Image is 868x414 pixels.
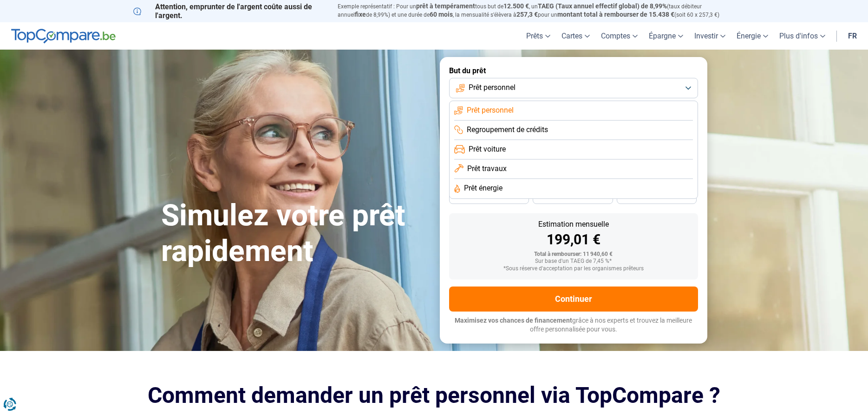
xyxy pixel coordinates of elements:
[689,22,731,50] a: Investir
[449,287,698,312] button: Continuer
[842,22,862,50] a: fr
[562,194,583,200] span: 30 mois
[338,2,735,19] p: Exemple représentatif : Pour un tous but de , un (taux débiteur annuel de 8,99%) et une durée de ...
[449,78,698,98] button: Prêt personnel
[469,83,516,93] span: Prêt personnel
[774,22,831,50] a: Plus d'infos
[646,194,667,200] span: 24 mois
[503,2,529,10] span: 12.500 €
[416,2,475,10] span: prêt à tempérament
[464,183,503,193] span: Prêt énergie
[516,11,538,18] span: 257,3 €
[430,11,453,18] span: 60 mois
[595,22,643,50] a: Comptes
[133,2,326,20] p: Attention, emprunter de l'argent coûte aussi de l'argent.
[355,11,366,18] span: fixe
[469,144,506,154] span: Prêt voiture
[643,22,689,50] a: Épargne
[467,125,548,135] span: Regroupement de crédits
[457,221,691,228] div: Estimation mensuelle
[521,22,556,50] a: Prêts
[731,22,774,50] a: Énergie
[467,105,514,115] span: Prêt personnel
[457,233,691,247] div: 199,01 €
[538,2,667,10] span: TAEG (Taux annuel effectif global) de 8,99%
[11,29,116,44] img: TopCompare
[457,258,691,265] div: Sur base d'un TAEG de 7,45 %*
[457,266,691,272] div: *Sous réserve d'acceptation par les organismes prêteurs
[161,198,429,269] h1: Simulez votre prêt rapidement
[457,251,691,258] div: Total à rembourser: 11 940,60 €
[449,66,698,75] label: But du prêt
[557,11,674,18] span: montant total à rembourser de 15.438 €
[449,316,698,334] p: grâce à nos experts et trouvez la meilleure offre personnalisée pour vous.
[479,194,499,200] span: 36 mois
[556,22,595,50] a: Cartes
[467,164,507,174] span: Prêt travaux
[455,317,572,324] span: Maximisez vos chances de financement
[133,382,735,408] h2: Comment demander un prêt personnel via TopCompare ?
